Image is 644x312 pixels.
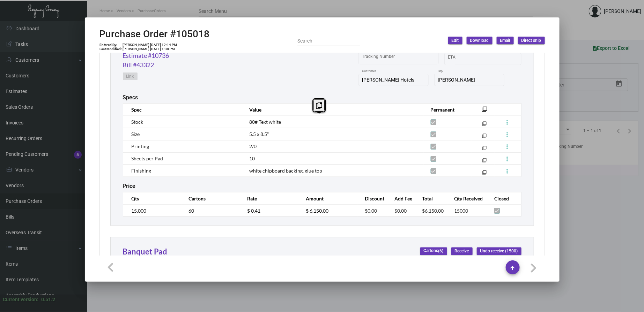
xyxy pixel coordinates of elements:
[240,192,299,205] th: Rate
[132,168,151,174] span: Finishing
[123,43,178,47] td: [PERSON_NAME] [DATE] 12:14 PM
[424,248,444,254] span: Cartons
[420,248,447,255] button: Cartons(6)
[477,248,521,255] button: Undo receive (1500)
[123,247,168,257] a: Banquet Pad
[365,208,377,214] span: $0.00
[482,159,487,164] mat-icon: filter_none
[482,172,487,176] mat-icon: filter_none
[387,192,415,205] th: Add Fee
[452,38,459,44] span: Edit
[521,38,541,44] span: Direct ship
[518,37,545,44] button: Direct ship
[299,192,358,205] th: Amount
[249,143,257,149] span: 2/0
[497,37,514,44] button: Email
[500,38,510,44] span: Email
[447,192,487,205] th: Qty Received
[99,47,123,51] td: Last Modified:
[126,74,134,79] span: Link
[99,28,210,40] h2: Purchase Order #105018
[132,143,149,149] span: Printing
[482,147,487,152] mat-icon: filter_none
[132,131,140,137] span: Size
[415,192,447,205] th: Total
[454,208,468,214] span: 15000
[467,37,493,44] button: Download
[451,248,473,255] button: Receive
[123,183,136,189] h2: Price
[394,208,407,214] span: $0.00
[123,94,138,101] h2: Specs
[316,102,322,109] i: Copy
[448,37,462,44] button: Edit
[455,249,469,254] span: Receive
[123,60,154,70] a: Bill #43322
[41,296,55,303] div: 0.51.2
[182,192,240,205] th: Cartons
[475,56,509,62] input: End date
[424,104,472,116] th: Permanent
[482,108,488,114] mat-icon: filter_none
[249,168,322,174] span: white chipboard backing, glue top
[422,208,444,214] span: $6,150.00
[123,104,242,116] th: Spec
[470,38,489,44] span: Download
[482,123,487,127] mat-icon: filter_none
[132,119,143,125] span: Stock
[249,155,255,161] span: 10
[480,249,518,254] span: Undo receive (1500)
[249,131,269,137] span: 5.5 x 8.5"
[482,135,487,139] mat-icon: filter_none
[123,47,178,51] td: [PERSON_NAME] [DATE] 1:38 PM
[3,296,38,303] div: Current version:
[99,43,123,47] td: Entered By:
[249,119,281,125] span: 80# Text white
[358,192,387,205] th: Discount
[242,104,423,116] th: Value
[487,192,521,205] th: Closed
[123,192,182,205] th: Qty
[132,155,163,161] span: Sheets per Pad
[123,51,169,60] a: Estimate #10736
[448,56,469,62] input: Start date
[123,73,138,80] button: Link
[438,249,444,254] span: (6)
